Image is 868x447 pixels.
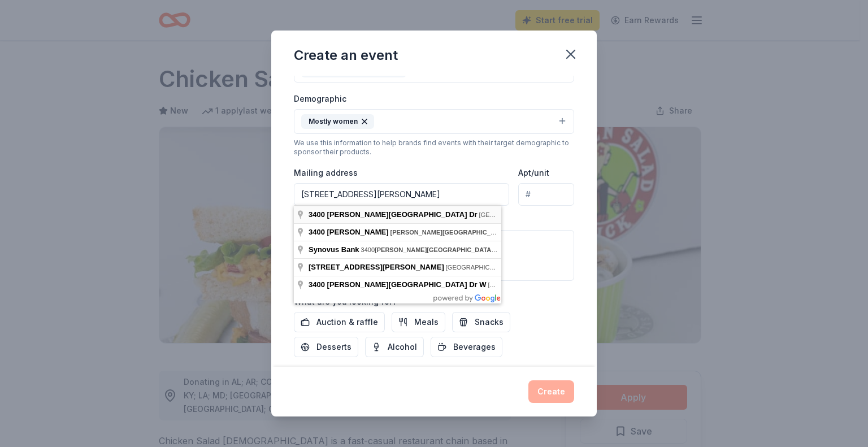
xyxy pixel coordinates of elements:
[309,280,325,289] span: 3400
[518,183,574,206] input: #
[309,210,325,219] span: 3400
[390,229,714,236] span: , [GEOGRAPHIC_DATA], [GEOGRAPHIC_DATA], [GEOGRAPHIC_DATA]
[390,229,509,236] span: [PERSON_NAME][GEOGRAPHIC_DATA]
[316,340,351,354] span: Desserts
[518,167,549,179] label: Apt/unit
[294,183,509,206] input: Enter a US address
[475,315,504,329] span: Snacks
[309,228,389,236] span: 3400 [PERSON_NAME]
[392,312,445,332] button: Meals
[365,337,424,357] button: Alcohol
[294,109,574,134] button: Mostly women
[453,340,496,354] span: Beverages
[414,315,439,329] span: Meals
[294,312,385,332] button: Auction & raffle
[446,264,647,271] span: [GEOGRAPHIC_DATA], [GEOGRAPHIC_DATA], [GEOGRAPHIC_DATA]
[309,263,444,271] span: [STREET_ADDRESS][PERSON_NAME]
[388,340,417,354] span: Alcohol
[327,210,478,219] span: [PERSON_NAME][GEOGRAPHIC_DATA] Dr
[488,281,689,288] span: [GEOGRAPHIC_DATA], [GEOGRAPHIC_DATA], [GEOGRAPHIC_DATA]
[294,93,346,105] label: Demographic
[452,312,510,332] button: Snacks
[361,246,706,253] span: 3400 , [GEOGRAPHIC_DATA], [GEOGRAPHIC_DATA], [GEOGRAPHIC_DATA]
[479,211,680,218] span: [GEOGRAPHIC_DATA], [GEOGRAPHIC_DATA], [GEOGRAPHIC_DATA]
[309,245,359,254] span: Synovus Bank
[375,246,502,253] span: [PERSON_NAME][GEOGRAPHIC_DATA] Dr
[294,138,574,157] div: We use this information to help brands find events with their target demographic to sponsor their...
[294,167,358,179] label: Mailing address
[294,46,398,64] div: Create an event
[301,114,374,129] div: Mostly women
[431,337,502,357] button: Beverages
[327,280,487,289] span: [PERSON_NAME][GEOGRAPHIC_DATA] Dr W
[316,315,378,329] span: Auction & raffle
[294,337,358,357] button: Desserts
